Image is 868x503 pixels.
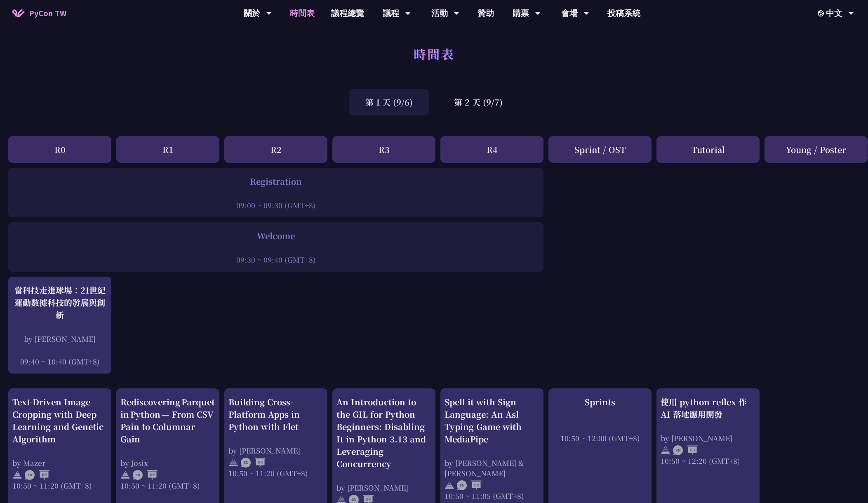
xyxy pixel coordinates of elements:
div: R3 [332,136,435,163]
img: ZHEN.371966e.svg [25,470,49,480]
a: Spell it with Sign Language: An Asl Typing Game with MediaPipe by [PERSON_NAME] & [PERSON_NAME] 1... [445,396,539,501]
div: Tutorial [656,136,760,163]
img: Locale Icon [818,10,826,16]
div: by [PERSON_NAME] [12,334,107,344]
div: R2 [224,136,327,163]
img: ZHZH.38617ef.svg [673,445,698,455]
div: 10:50 ~ 12:20 (GMT+8) [661,456,755,466]
div: 09:00 ~ 09:30 (GMT+8) [12,200,539,210]
div: 當科技走進球場：21世紀運動數據科技的發展與創新 [12,284,107,321]
div: 10:50 ~ 11:20 (GMT+8) [120,480,215,491]
div: An Introduction to the GIL for Python Beginners: Disabling It in Python 3.13 and Leveraging Concu... [336,396,431,470]
img: svg+xml;base64,PHN2ZyB4bWxucz0iaHR0cDovL3d3dy53My5vcmcvMjAwMC9zdmciIHdpZHRoPSIyNCIgaGVpZ2h0PSIyNC... [228,458,238,468]
div: Building Cross-Platform Apps in Python with Flet [228,396,323,433]
a: PyCon TW [4,3,75,24]
img: svg+xml;base64,PHN2ZyB4bWxucz0iaHR0cDovL3d3dy53My5vcmcvMjAwMC9zdmciIHdpZHRoPSIyNCIgaGVpZ2h0PSIyNC... [120,470,130,480]
div: R0 [8,136,111,163]
div: Text-Driven Image Cropping with Deep Learning and Genetic Algorithm [12,396,107,445]
div: 使用 python reflex 作 AI 落地應用開發 [661,396,755,421]
div: by [PERSON_NAME] [336,482,431,493]
div: 09:40 ~ 10:40 (GMT+8) [12,356,107,367]
img: ENEN.5a408d1.svg [241,458,266,468]
div: by [PERSON_NAME] & [PERSON_NAME] [445,458,539,478]
div: 10:50 ~ 11:20 (GMT+8) [12,480,107,491]
img: svg+xml;base64,PHN2ZyB4bWxucz0iaHR0cDovL3d3dy53My5vcmcvMjAwMC9zdmciIHdpZHRoPSIyNCIgaGVpZ2h0PSIyNC... [661,445,670,455]
div: 10:50 ~ 11:20 (GMT+8) [228,468,323,478]
div: Sprints [553,396,647,408]
div: by Josix [120,458,215,468]
div: Sprint / OST [548,136,652,163]
div: by [PERSON_NAME] [228,445,323,456]
div: 10:50 ~ 11:05 (GMT+8) [445,491,539,501]
div: Rediscovering Parquet in Python — From CSV Pain to Columnar Gain [120,396,215,445]
div: R4 [440,136,543,163]
div: Registration [12,175,539,188]
div: 第 2 天 (9/7) [438,89,519,115]
div: 10:50 ~ 12:00 (GMT+8) [553,433,647,443]
h1: 時間表 [414,41,454,66]
div: by [PERSON_NAME] [661,433,755,443]
div: 09:30 ~ 09:40 (GMT+8) [12,254,539,265]
img: Home icon of PyCon TW 2025 [12,9,25,17]
div: Young / Poster [764,136,868,163]
span: PyCon TW [29,7,66,19]
img: ENEN.5a408d1.svg [457,480,482,490]
div: 第 1 天 (9/6) [349,89,429,115]
img: svg+xml;base64,PHN2ZyB4bWxucz0iaHR0cDovL3d3dy53My5vcmcvMjAwMC9zdmciIHdpZHRoPSIyNCIgaGVpZ2h0PSIyNC... [12,470,22,480]
div: Spell it with Sign Language: An Asl Typing Game with MediaPipe [445,396,539,445]
img: svg+xml;base64,PHN2ZyB4bWxucz0iaHR0cDovL3d3dy53My5vcmcvMjAwMC9zdmciIHdpZHRoPSIyNCIgaGVpZ2h0PSIyNC... [445,480,454,490]
div: Welcome [12,230,539,242]
img: ZHEN.371966e.svg [133,470,158,480]
div: R1 [116,136,219,163]
div: by Mazer [12,458,107,468]
a: 當科技走進球場：21世紀運動數據科技的發展與創新 by [PERSON_NAME] 09:40 ~ 10:40 (GMT+8) [12,284,107,367]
